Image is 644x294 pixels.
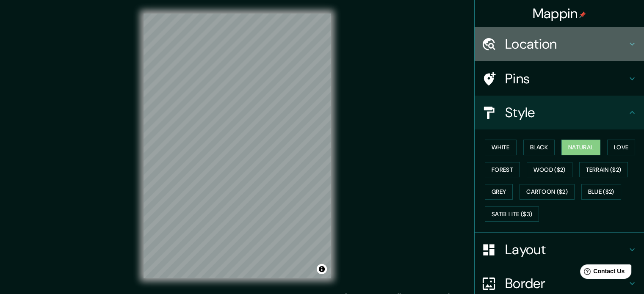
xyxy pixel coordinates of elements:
[505,275,627,292] h4: Border
[505,70,627,87] h4: Pins
[317,264,327,274] button: Toggle attribution
[520,184,575,200] button: Cartoon ($2)
[475,27,644,61] div: Location
[485,206,539,222] button: Satellite ($3)
[527,162,572,178] button: Wood ($2)
[144,14,331,278] canvas: Map
[475,96,644,129] div: Style
[485,162,520,178] button: Forest
[523,140,555,155] button: Black
[485,184,513,200] button: Grey
[505,241,627,258] h4: Layout
[579,11,586,18] img: pin-icon.png
[475,233,644,267] div: Layout
[579,162,628,178] button: Terrain ($2)
[569,261,635,285] iframe: Help widget launcher
[561,140,600,155] button: Natural
[581,184,621,200] button: Blue ($2)
[607,140,635,155] button: Love
[475,62,644,96] div: Pins
[505,36,627,52] h4: Location
[485,140,517,155] button: White
[505,104,627,121] h4: Style
[533,5,586,22] h4: Mappin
